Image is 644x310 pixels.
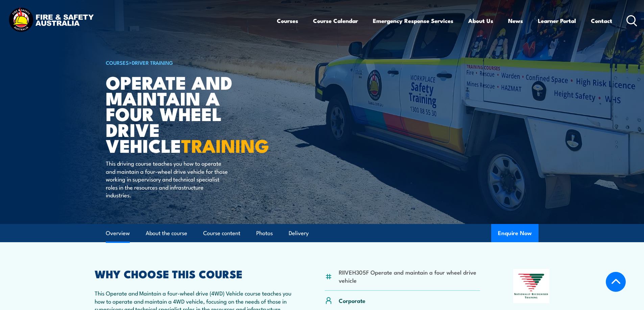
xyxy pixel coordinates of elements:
a: Courses [277,12,298,30]
a: Photos [256,224,273,242]
a: Contact [591,12,612,30]
a: Driver Training [132,59,173,66]
strong: TRAINING [181,131,269,159]
img: Nationally Recognised Training logo. [513,269,550,303]
p: Corporate [339,297,365,304]
a: News [508,12,523,30]
a: COURSES [106,59,129,66]
h6: > [106,58,273,66]
a: Delivery [289,224,309,242]
a: About Us [468,12,493,30]
li: RIIVEH305F Operate and maintain a four wheel drive vehicle [339,268,480,284]
a: Course Calendar [313,12,358,30]
button: Enquire Now [491,224,539,242]
h2: WHY CHOOSE THIS COURSE [95,269,292,278]
h1: Operate and Maintain a Four Wheel Drive Vehicle [106,74,273,153]
a: Course content [203,224,240,242]
a: Emergency Response Services [373,12,453,30]
a: Overview [106,224,130,242]
a: About the course [146,224,187,242]
a: Learner Portal [538,12,576,30]
p: This driving course teaches you how to operate and maintain a four-wheel drive vehicle for those ... [106,159,229,199]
